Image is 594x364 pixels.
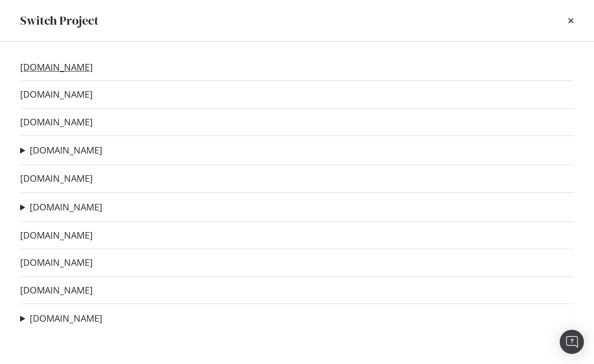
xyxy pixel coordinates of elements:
[30,202,102,212] a: [DOMAIN_NAME]
[30,145,102,156] a: [DOMAIN_NAME]
[20,12,99,29] div: Switch Project
[20,173,93,184] a: [DOMAIN_NAME]
[568,12,574,29] div: times
[20,257,93,268] a: [DOMAIN_NAME]
[20,201,102,214] summary: [DOMAIN_NAME]
[20,285,93,296] a: [DOMAIN_NAME]
[20,230,93,241] a: [DOMAIN_NAME]
[20,62,93,72] a: [DOMAIN_NAME]
[30,313,102,324] a: [DOMAIN_NAME]
[20,117,93,127] a: [DOMAIN_NAME]
[20,89,93,100] a: [DOMAIN_NAME]
[560,330,584,354] div: Open Intercom Messenger
[20,312,102,325] summary: [DOMAIN_NAME]
[20,144,102,157] summary: [DOMAIN_NAME]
